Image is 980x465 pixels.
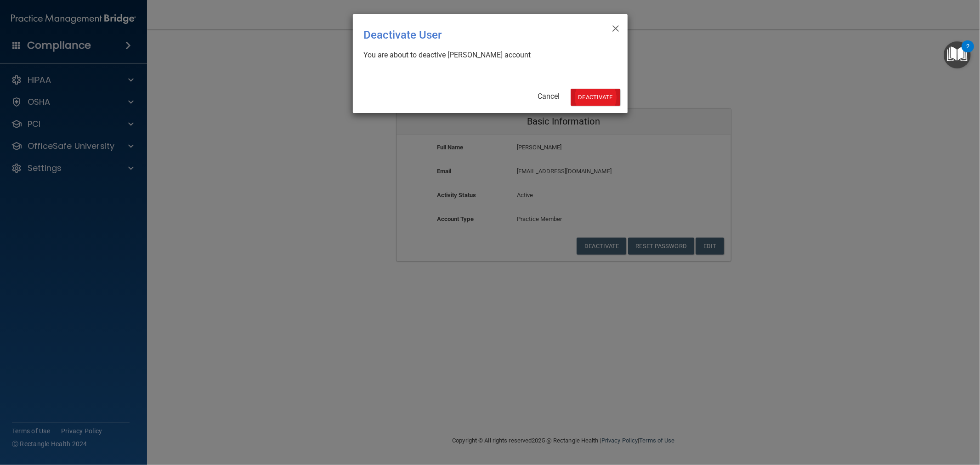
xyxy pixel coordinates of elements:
a: Cancel [538,92,560,101]
button: Deactivate [571,89,620,106]
span: × [612,18,620,36]
div: 2 [966,46,969,58]
iframe: Drift Widget Chat Controller [822,401,969,437]
button: Open Resource Center, 2 new notifications [944,41,971,68]
div: Deactivate User [364,22,579,48]
div: You are about to deactive [PERSON_NAME] account [364,50,609,60]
